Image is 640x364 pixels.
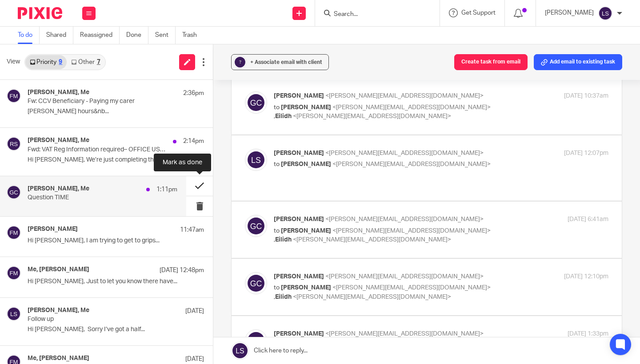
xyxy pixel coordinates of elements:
[185,355,204,364] p: [DATE]
[182,27,204,44] a: Trash
[564,149,608,158] p: [DATE] 12:07pm
[18,27,40,44] a: To do
[245,91,267,114] img: svg%3E
[28,98,169,105] p: Fw: CCV Beneficiary - Paying my carer
[274,113,275,119] span: ,
[332,228,491,234] span: <[PERSON_NAME][EMAIL_ADDRESS][DOMAIN_NAME]>
[293,237,451,243] span: <[PERSON_NAME][EMAIL_ADDRESS][DOMAIN_NAME]>
[7,307,21,321] img: svg%3E
[28,316,169,323] p: Follow up
[325,331,484,337] span: <[PERSON_NAME][EMAIL_ADDRESS][DOMAIN_NAME]>
[274,285,280,291] span: to
[325,93,484,99] span: <[PERSON_NAME][EMAIL_ADDRESS][DOMAIN_NAME]>
[454,54,528,70] button: Create task from email
[28,266,89,273] h4: Me, [PERSON_NAME]
[245,215,267,237] img: svg%3E
[325,150,484,156] span: <[PERSON_NAME][EMAIL_ADDRESS][DOMAIN_NAME]>
[28,156,204,164] p: Hi [PERSON_NAME], We’re just completing the 64-8...
[293,294,451,300] span: <[PERSON_NAME][EMAIL_ADDRESS][DOMAIN_NAME]>
[67,55,104,69] a: Other7
[59,59,62,65] div: 9
[28,185,89,193] h4: [PERSON_NAME], Me
[180,226,204,234] p: 11:47am
[97,59,100,65] div: 7
[28,278,204,285] p: Hi [PERSON_NAME], Just to let you know there have...
[231,54,329,70] button: ? + Associate email with client
[28,194,148,202] p: Question TIME
[281,104,331,111] span: [PERSON_NAME]
[274,93,324,99] span: [PERSON_NAME]
[155,27,176,44] a: Sent
[332,285,491,291] span: <[PERSON_NAME][EMAIL_ADDRESS][DOMAIN_NAME]>
[28,108,204,115] p: [PERSON_NAME] hours&nb...
[7,185,21,199] img: svg%3E
[7,266,21,280] img: svg%3E
[274,237,275,243] span: ,
[534,54,622,70] button: Add email to existing task
[274,228,280,234] span: to
[568,329,608,339] p: [DATE] 1:33pm
[156,185,177,194] p: 1:11pm
[332,161,491,167] span: <[PERSON_NAME][EMAIL_ADDRESS][DOMAIN_NAME]>
[250,59,322,65] span: + Associate email with client
[598,6,612,20] img: svg%3E
[7,57,20,67] span: View
[18,7,62,19] img: Pixie
[281,228,331,234] span: [PERSON_NAME]
[281,285,331,291] span: [PERSON_NAME]
[333,11,413,19] input: Search
[28,137,89,144] h4: [PERSON_NAME], Me
[28,226,78,233] h4: [PERSON_NAME]
[332,104,491,111] span: <[PERSON_NAME][EMAIL_ADDRESS][DOMAIN_NAME]>
[46,27,73,44] a: Shared
[245,149,267,171] img: svg%3E
[245,329,267,352] img: svg%3E
[274,104,280,111] span: to
[274,294,275,300] span: ,
[564,272,608,281] p: [DATE] 12:10pm
[28,237,204,245] p: Hi [PERSON_NAME], I am trying to get to grips...
[274,273,324,280] span: [PERSON_NAME]
[281,161,331,167] span: [PERSON_NAME]
[28,307,89,314] h4: [PERSON_NAME], Me
[185,307,204,316] p: [DATE]
[25,55,67,69] a: Priority9
[568,215,608,224] p: [DATE] 6:41am
[461,10,496,16] span: Get Support
[275,237,292,243] span: Eilidh
[274,331,324,337] span: [PERSON_NAME]
[28,89,89,96] h4: [PERSON_NAME], Me
[245,272,267,294] img: svg%3E
[325,273,484,280] span: <[PERSON_NAME][EMAIL_ADDRESS][DOMAIN_NAME]>
[126,27,148,44] a: Done
[564,91,608,101] p: [DATE] 10:37am
[80,27,120,44] a: Reassigned
[274,150,324,156] span: [PERSON_NAME]
[274,161,280,167] span: to
[183,89,204,98] p: 2:36pm
[235,57,245,67] div: ?
[545,8,594,17] p: [PERSON_NAME]
[275,294,292,300] span: Eilidh
[7,137,21,151] img: svg%3E
[293,113,451,119] span: <[PERSON_NAME][EMAIL_ADDRESS][DOMAIN_NAME]>
[275,113,292,119] span: Eilidh
[7,89,21,103] img: svg%3E
[28,355,89,362] h4: Me, [PERSON_NAME]
[7,226,21,240] img: svg%3E
[28,146,169,154] p: Fwd: VAT Reg Information required– OFFICE USE ONLY DO NOT AMEND SUBJECT [PHONE_NUMBER] A PONY CAL...
[183,137,204,146] p: 2:14pm
[274,216,324,222] span: [PERSON_NAME]
[160,266,204,275] p: [DATE] 12:48pm
[325,216,484,222] span: <[PERSON_NAME][EMAIL_ADDRESS][DOMAIN_NAME]>
[28,326,204,333] p: Hi [PERSON_NAME], Sorry I’ve got a half...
